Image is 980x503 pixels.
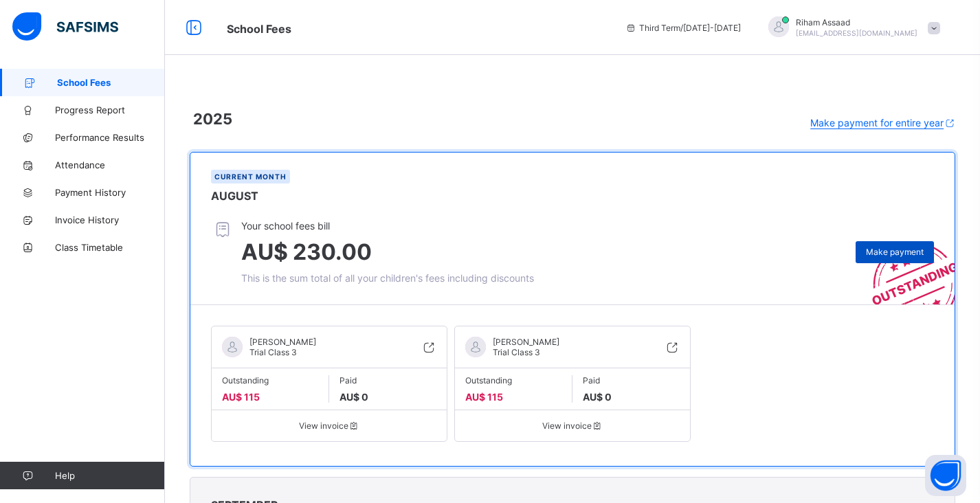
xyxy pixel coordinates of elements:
span: AU$ 115 [222,391,260,403]
span: [EMAIL_ADDRESS][DOMAIN_NAME] [796,29,917,37]
span: AUGUST [211,189,258,203]
span: View invoice [465,421,680,431]
span: School Fees [227,22,291,36]
span: [PERSON_NAME] [493,337,559,347]
span: Payment History [55,187,165,198]
span: Paid [339,375,436,385]
span: [PERSON_NAME] [249,337,316,347]
span: session/term information [625,23,741,33]
span: School Fees [57,77,165,88]
span: Your school fees bill [241,220,534,232]
span: Make payment [866,247,924,257]
img: outstanding-stamp.3c148f88c3ebafa6da95868fa43343a1.svg [855,226,955,304]
span: View invoice [222,421,436,431]
span: Help [55,470,164,481]
span: Outstanding [222,375,318,385]
span: AU$ 230.00 [241,238,372,265]
span: Class Timetable [55,242,165,253]
span: Progress Report [55,104,165,115]
img: safsims [12,12,118,41]
span: AU$ 0 [339,391,368,403]
span: This is the sum total of all your children's fees including discounts [241,272,534,284]
span: 2025 [193,110,232,128]
span: Invoice History [55,214,165,225]
span: Outstanding [465,375,561,385]
span: Make payment for entire year [810,117,944,128]
span: Performance Results [55,132,165,143]
span: AU$ 0 [583,391,612,403]
span: Trial Class 3 [493,347,540,357]
span: Current Month [214,172,287,181]
span: Paid [583,375,680,385]
span: Attendance [55,159,165,170]
button: Open asap [925,455,966,496]
span: Riham Assaad [796,17,917,27]
span: Trial Class 3 [249,347,297,357]
span: AU$ 115 [465,391,503,403]
div: RihamAssaad [755,16,947,39]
